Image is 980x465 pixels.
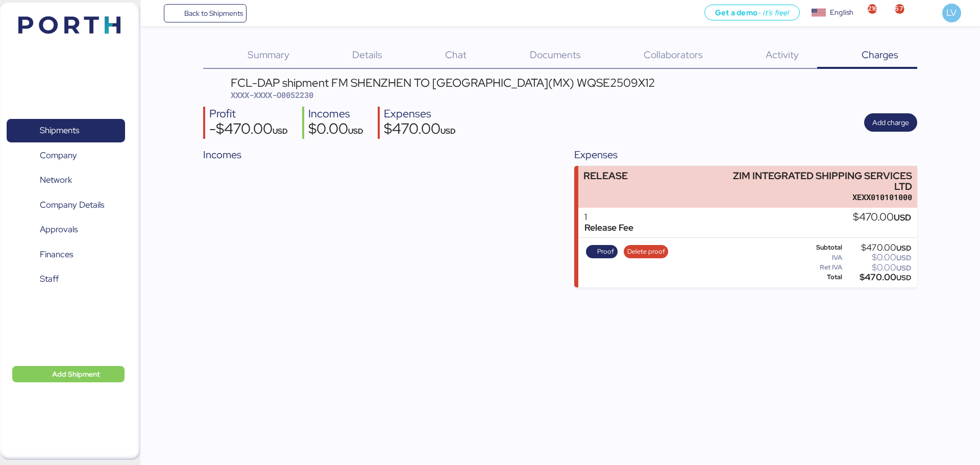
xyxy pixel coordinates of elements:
[530,48,581,61] span: Documents
[872,116,909,129] span: Add charge
[384,121,456,139] div: $470.00
[946,6,957,19] span: LV
[830,7,853,18] div: English
[164,4,247,22] a: Back to Shipments
[445,48,467,61] span: Chat
[766,48,799,61] span: Activity
[7,267,125,291] a: Staff
[644,48,703,61] span: Collaborators
[308,121,363,139] div: $0.00
[7,168,125,192] a: Network
[184,7,243,19] span: Back to Shipments
[801,244,842,251] div: Subtotal
[40,123,79,138] span: Shipments
[40,173,72,187] span: Network
[574,147,917,162] div: Expenses
[7,193,125,216] a: Company Details
[7,218,125,241] a: Approvals
[584,223,633,233] div: Release Fee
[348,126,363,136] span: USD
[715,192,912,203] div: XEXX010101000
[624,245,668,258] button: Delete proof
[896,253,911,262] span: USD
[862,48,898,61] span: Charges
[844,274,911,281] div: $470.00
[203,147,546,162] div: Incomes
[715,170,912,192] div: ZIM INTEGRATED SHIPPING SERVICES LTD
[801,254,842,261] div: IVA
[231,90,313,100] span: XXXX-XXXX-O0052230
[12,366,125,382] button: Add Shipment
[40,198,104,212] span: Company Details
[40,222,78,237] span: Approvals
[52,368,100,380] span: Add Shipment
[896,263,911,273] span: USD
[627,246,665,257] span: Delete proof
[7,242,125,266] a: Finances
[231,77,655,88] div: FCL-DAP shipment FM SHENZHEN TO [GEOGRAPHIC_DATA](MX) WQSE2509X12
[583,170,628,181] div: RELEASE
[853,212,911,223] div: $470.00
[844,264,911,272] div: $0.00
[896,273,911,282] span: USD
[586,245,618,258] button: Proof
[844,254,911,261] div: $0.00
[440,126,456,136] span: USD
[894,212,911,223] span: USD
[40,148,77,163] span: Company
[7,119,125,142] a: Shipments
[273,126,288,136] span: USD
[7,143,125,167] a: Company
[248,48,289,61] span: Summary
[209,121,288,139] div: -$470.00
[352,48,382,61] span: Details
[308,107,363,121] div: Incomes
[844,244,911,252] div: $470.00
[864,113,917,132] button: Add charge
[801,264,842,271] div: Ret IVA
[384,107,456,121] div: Expenses
[801,274,842,281] div: Total
[584,212,633,223] div: 1
[40,272,59,286] span: Staff
[896,243,911,253] span: USD
[209,107,288,121] div: Profit
[146,5,164,22] button: Menu
[597,246,614,257] span: Proof
[40,247,73,262] span: Finances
